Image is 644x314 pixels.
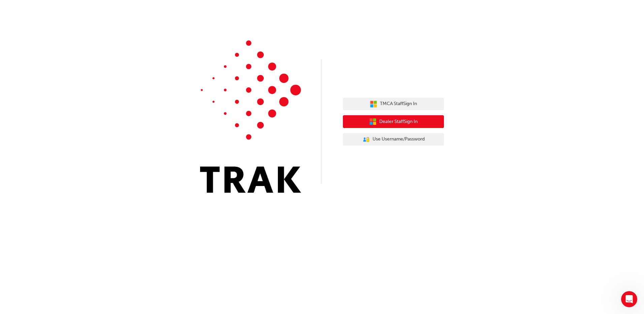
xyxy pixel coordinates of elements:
span: Dealer Staff Sign In [379,118,418,126]
img: Trak [200,40,301,193]
span: Use Username/Password [373,135,425,143]
button: Dealer StaffSign In [343,115,444,128]
button: TMCA StaffSign In [343,98,444,111]
span: TMCA Staff Sign In [380,100,417,108]
iframe: Intercom live chat [621,291,637,307]
button: Use Username/Password [343,133,444,146]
